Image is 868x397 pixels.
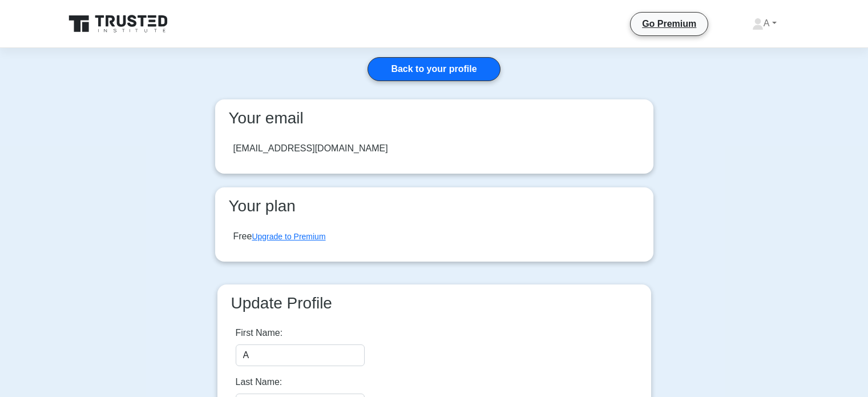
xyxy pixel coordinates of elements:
a: Go Premium [635,17,703,31]
h3: Your plan [224,197,644,216]
a: Back to your profile [368,57,500,81]
h3: Update Profile [227,294,642,313]
label: Last Name: [236,375,282,389]
div: Free [233,230,326,243]
div: [EMAIL_ADDRESS][DOMAIN_NAME] [233,142,388,155]
a: A [725,12,804,35]
h3: Your email [224,109,644,128]
a: Upgrade to Premium [252,232,325,241]
label: First Name: [236,326,283,340]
